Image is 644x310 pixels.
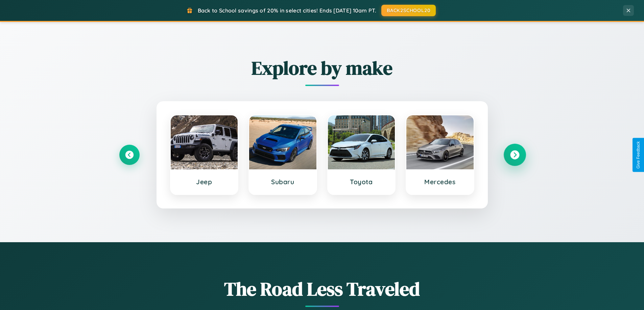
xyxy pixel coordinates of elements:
[636,141,641,169] div: Give Feedback
[119,55,525,81] h2: Explore by make
[119,276,525,302] h1: The Road Less Traveled
[335,178,388,186] h3: Toyota
[256,178,310,186] h3: Subaru
[413,178,467,186] h3: Mercedes
[177,178,231,186] h3: Jeep
[198,7,376,14] span: Back to School savings of 20% in select cities! Ends [DATE] 10am PT.
[381,5,436,16] button: BACK2SCHOOL20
